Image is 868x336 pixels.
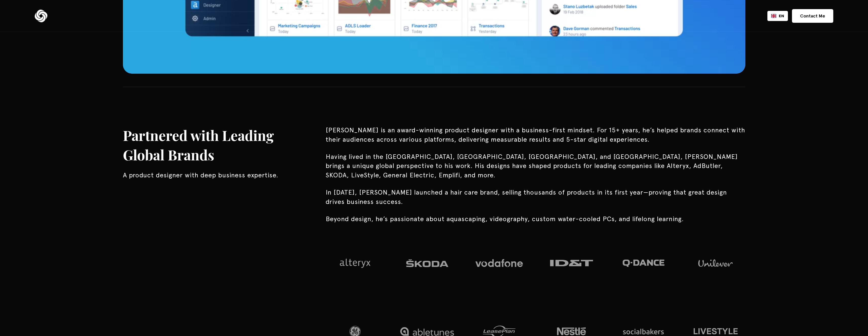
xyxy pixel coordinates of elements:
p: Having lived in the [GEOGRAPHIC_DATA], [GEOGRAPHIC_DATA], [GEOGRAPHIC_DATA], and [GEOGRAPHIC_DATA... [326,152,745,180]
h3: Partnered with Leading Global Brands [123,125,312,164]
div: Language Switcher [767,11,788,21]
p: In [DATE], [PERSON_NAME] launched a hair care brand, selling thousands of products in its first y... [326,188,745,206]
a: EN [771,13,784,18]
p: Beyond design, he’s passionate about aquascaping, videography, custom water-cooled PCs, and lifel... [326,214,745,223]
a: Contact Me [792,9,833,23]
p: [PERSON_NAME] is an award-winning product designer with a business-first mindset. For 15+ years, ... [326,125,745,144]
img: English flag [771,14,776,18]
div: Language selected: English [767,11,788,21]
p: A product designer with deep business expertise. [123,171,312,180]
